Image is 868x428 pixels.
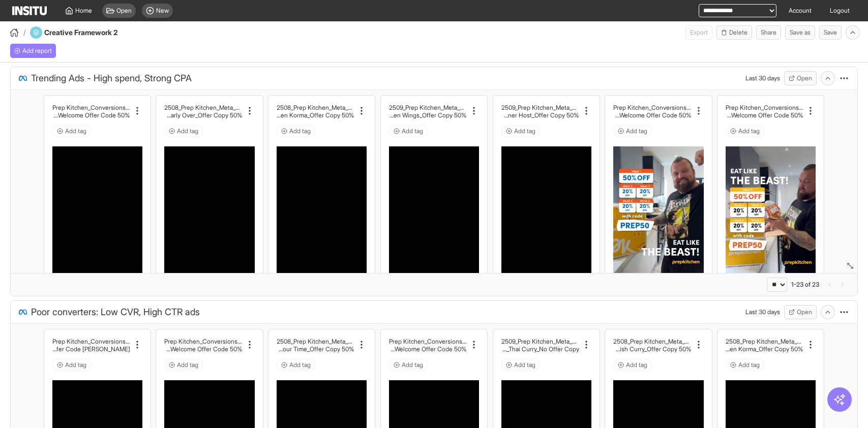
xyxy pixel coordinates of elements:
h2: g_Video_New Meals_None_Chicken Korma_Offer Copy 50% [277,111,354,119]
button: Save [819,25,842,40]
span: Add tag [738,361,760,369]
span: Add tag [65,361,86,369]
div: 2509_Prep Kitchen_Meta_Conversions_Advantage Shopping Ambassadors_Video_Partnership Ads_Armz_Dinn... [501,104,579,119]
button: Save as [785,25,815,40]
button: Add tag [726,125,764,137]
h2: ing_Video_UGC_Alistair_Saving Your Time_Offer Copy 50% [277,345,354,353]
button: Add report [10,44,56,58]
span: Poor converters: Low CVR, High CTR ads [31,305,200,319]
button: Add tag [389,125,428,137]
button: Delete [716,25,752,40]
span: Add tag [289,127,311,135]
div: Prep Kitchen_Conversions_Advantage Shopping_Static Eddie Hall 2 July 25_Brand Copy _Welcome Offer... [726,104,803,119]
h2: 2509_Prep Kitchen_Meta_Conversions_Advantage Shopping Ambass [501,104,579,111]
h2: ting_Video_New Meals_None_Chicken Korma_Offer Copy 50% [726,345,803,353]
div: 2508_Prep Kitchen_Meta_Conversions_Web Visitor Retargeting_Video_UGC_Alistair_Saving Your Time_Of... [277,338,354,353]
h4: Creative Framework 2 [44,27,145,38]
div: 2508_Prep Kitchen_Meta_Conversions_Advantage Shopping Ambassadors_Video_Partnership Ads_SLP_Holid... [164,104,242,119]
h2: 2508_Prep Kitchen_Meta_Conversions_Advantage Shopping Ambassador [164,104,242,111]
div: Prep Kitchen_Conversions_AdvantageShopping_Ash Watson Trick Shot_Brand Copy_Welcome Offer Code [52,338,130,353]
button: Add tag [501,125,540,137]
h2: Poor_Offer Copy_Welcome Offer Code 50% [389,345,467,353]
button: Open [784,305,817,319]
h2: 2508_Prep Kitchen_Meta_Conversions_Advantage Shopping_V [613,338,691,345]
div: Prep Kitchen_Conversions_Gym Goers_Time Poor_Offer Copy_Welcome Offer Code 50% [389,338,467,353]
div: Creative Framework 2 [30,26,145,39]
h2: ideo 2_Offer Copy_Welcome Offer Code 50% [52,111,130,119]
h2: Prep Kitchen_Conversions_Lifting_Eddie V [52,104,130,111]
div: 2509_Prep Kitchen_Meta_Conversions_Web Visitor Retargeting_Video_Ambassador_EH_Chicken Wings_Offe... [389,104,467,119]
button: Add tag [501,359,540,371]
span: Add tag [626,361,647,369]
h2: e Poor_Offer Copy_Welcome Offer Code 50% [164,345,242,353]
div: Last 30 days [745,74,780,82]
div: Prep Kitchen_Conversions_Advantage Shopping_Static Eddie Hall 1 July 25_Brand Copy _Welcome Offer... [613,104,691,119]
button: / [8,26,26,39]
h2: adors_Video_Partnership Ads_Armz_Dinner Host_Offer Copy 50% [501,111,579,119]
h2: ting_Video_Ambassador_EH_Chicken Wings_Offer Copy 50% [389,111,467,119]
button: Add tag [52,125,91,137]
h2: 2508_Prep Kitchen_Meta_Conversions_Advantage Shoppin [277,104,354,111]
h2: ing_Video_New Meals_None_Thai Curry_No Offer Copy [501,345,579,353]
button: Export [685,25,712,40]
span: Add tag [738,127,760,135]
div: Prep Kitchen_Conversions_Women 30-60_Time Poor_Offer Copy_Welcome Offer Code 50% [164,338,242,353]
h2: Prep Kitchen_Conversions_Women 30-60_Tim [164,338,242,345]
h2: Prep Kitchen_Conversions_Advantage Shopping_Static Ed [726,104,803,111]
span: Add tag [402,361,423,369]
h2: Prep Kitchen_Conversions_AdvantageShopping_Ash [52,338,130,345]
h2: Prep Kitchen_Conversions_Gym Goers_Time [389,338,467,345]
button: Add tag [277,359,315,371]
div: Last 30 days [745,308,780,316]
button: Add tag [726,359,764,371]
img: Logo [12,6,47,15]
h2: ideo_New Meals_None_Carribean Fish Curry_Offer Copy 50% [613,345,691,353]
h2: 2508_Prep Kitchen_Meta_Conversions_Web Visitor Retarge [726,338,803,345]
button: Add tag [277,125,315,137]
h2: die Hall [DATE]_Brand Copy _Welcome Offer Code 50% [726,111,803,119]
div: 2509_Prep Kitchen_Meta_Conversions_Advantage Shopping_Video_New Meals_None_Thai Curry_No Offer Copy [501,338,579,353]
div: Prep Kitchen_Conversions_Lifting_Eddie Video 2_Offer Copy_Welcome Offer Code 50% [52,104,130,119]
span: Home [75,7,92,15]
span: New [156,7,169,15]
div: 2508_Prep Kitchen_Meta_Conversions_Advantage Shopping_Video_New Meals_None_Chicken Korma_Offer Co... [277,104,354,119]
h2: 2508_Prep Kitchen_Meta_Conversions_Web Visitor Retarget [277,338,354,345]
div: 2508_Prep Kitchen_Meta_Conversions_Web Visitor Retargeting_Video_New Meals_None_Chicken Korma_Off... [726,338,803,353]
span: Add tag [402,127,423,135]
h2: [PERSON_NAME] Trick Shot_Brand Copy_Welcome Offer Code [52,345,130,353]
span: Add tag [289,361,311,369]
span: Add tag [626,127,647,135]
div: Add a report to get started [10,44,56,58]
span: Add tag [65,127,86,135]
div: 2508_Prep Kitchen_Meta_Conversions_Advantage Shopping_Video_New Meals_None_Carribean Fish Curry_O... [613,338,691,353]
span: Add tag [514,361,535,369]
button: Add tag [52,359,91,371]
h2: 2509_Prep Kitchen_Meta_Conversions_Advantage Shopp [501,338,579,345]
h2: s_Video_Partnership Ads_SLP_Holidays Nearly Over_Offer Copy 50% [164,111,242,119]
button: Add tag [613,125,652,137]
button: Share [756,25,781,40]
h2: die Hall [DATE]_Brand Copy _Welcome Offer Code 50% [613,111,691,119]
span: Add tag [177,127,198,135]
div: 1-23 of 23 [791,281,819,289]
button: Add tag [164,359,203,371]
span: Add report [22,47,52,55]
span: / [23,27,26,38]
span: Can currently only export from Insights reports. [685,25,712,40]
button: Add tag [613,359,652,371]
button: Open [784,71,817,85]
button: Add tag [389,359,428,371]
button: Add tag [164,125,203,137]
h2: Prep Kitchen_Conversions_Advantage Shopping_Static Ed [613,104,691,111]
h2: 2509_Prep Kitchen_Meta_Conversions_Web Visitor Retarge [389,104,467,111]
span: Open [116,7,132,15]
span: Add tag [177,361,198,369]
span: Add tag [514,127,535,135]
span: Trending Ads - High spend, Strong CPA [31,71,192,85]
